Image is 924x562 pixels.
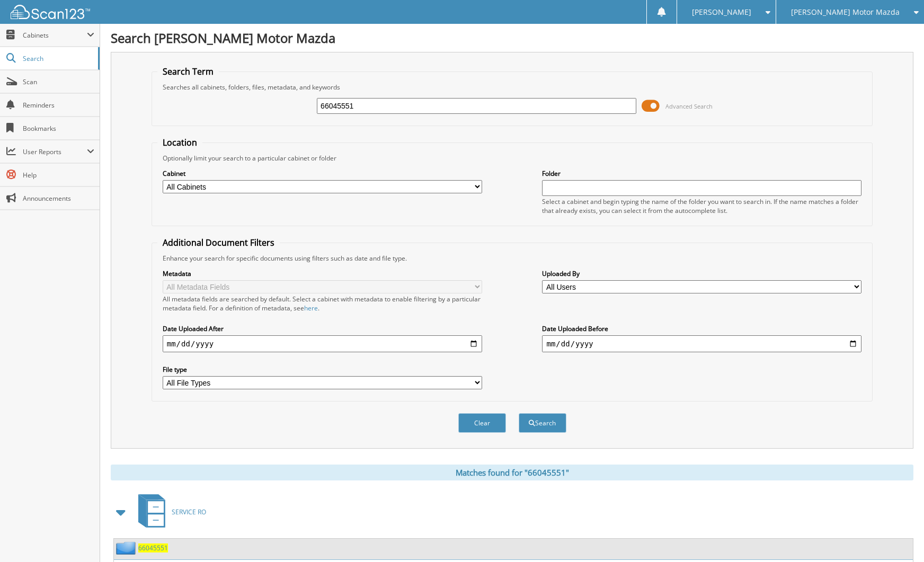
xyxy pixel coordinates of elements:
[163,295,482,313] div: All metadata fields are searched by default. Select a cabinet with metadata to enable filtering b...
[542,197,861,215] div: Select a cabinet and begin typing the name of the folder you want to search in. If the name match...
[163,269,482,278] label: Metadata
[157,154,867,163] div: Optionally limit your search to a particular cabinet or folder
[157,83,867,92] div: Searches all cabinets, folders, files, metadata, and keywords
[23,77,94,86] span: Scan
[111,29,913,47] h1: Search [PERSON_NAME] Motor Mazda
[665,102,713,110] span: Advanced Search
[23,31,87,40] span: Cabinets
[791,9,900,15] span: [PERSON_NAME] Motor Mazda
[458,413,506,433] button: Clear
[692,9,751,15] span: [PERSON_NAME]
[542,169,861,178] label: Folder
[172,507,206,516] span: SERVICE RO
[11,5,90,19] img: scan123-logo-white.svg
[111,465,913,480] div: Matches found for "66045551"
[163,365,482,374] label: File type
[157,254,867,263] div: Enhance your search for specific documents using filters such as date and file type.
[23,54,93,63] span: Search
[157,237,280,248] legend: Additional Document Filters
[116,541,138,555] img: folder2.png
[163,324,482,333] label: Date Uploaded After
[23,101,94,110] span: Reminders
[23,147,87,156] span: User Reports
[542,269,861,278] label: Uploaded By
[157,66,219,77] legend: Search Term
[138,543,168,552] a: 66045551
[23,124,94,133] span: Bookmarks
[542,324,861,333] label: Date Uploaded Before
[304,304,318,313] a: here
[157,137,202,148] legend: Location
[23,194,94,203] span: Announcements
[519,413,566,433] button: Search
[542,335,861,352] input: end
[132,491,206,533] a: SERVICE RO
[23,171,94,180] span: Help
[163,335,482,352] input: start
[163,169,482,178] label: Cabinet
